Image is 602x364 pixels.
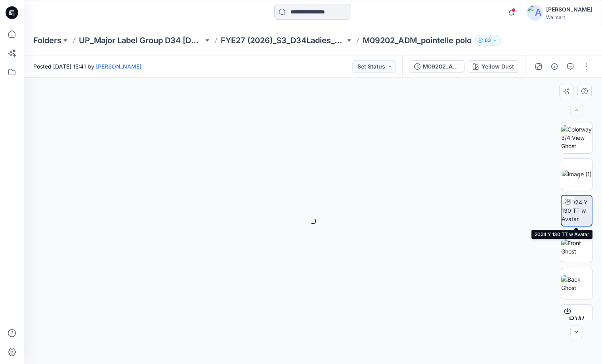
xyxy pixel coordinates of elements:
[527,5,543,21] img: avatar
[468,60,519,73] button: Yellow Dust
[561,125,592,150] img: Colorway 3/4 View Ghost
[221,35,345,46] a: FYE27 (2026)_S3_D34Ladies_Sweaters_MLG
[423,62,459,71] div: M09202_ADM_pointelle polo
[548,60,561,73] button: Details
[475,35,501,46] button: 63
[562,198,592,223] img: 2024 Y 130 TT w Avatar
[482,62,514,71] div: Yellow Dust
[79,35,203,46] a: UP_Major Label Group D34 [DEMOGRAPHIC_DATA] Sweaters
[562,170,592,178] img: image (1)
[561,275,592,292] img: Back Ghost
[546,5,592,14] div: [PERSON_NAME]
[33,62,141,71] span: Posted [DATE] 15:41 by
[33,35,61,46] a: Folders
[96,63,141,70] a: [PERSON_NAME]
[546,14,592,20] div: Walmart
[485,36,491,45] p: 63
[569,313,585,327] span: BW
[409,60,464,73] button: M09202_ADM_pointelle polo
[561,239,592,255] img: Front Ghost
[363,35,472,46] p: M09202_ADM_pointelle polo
